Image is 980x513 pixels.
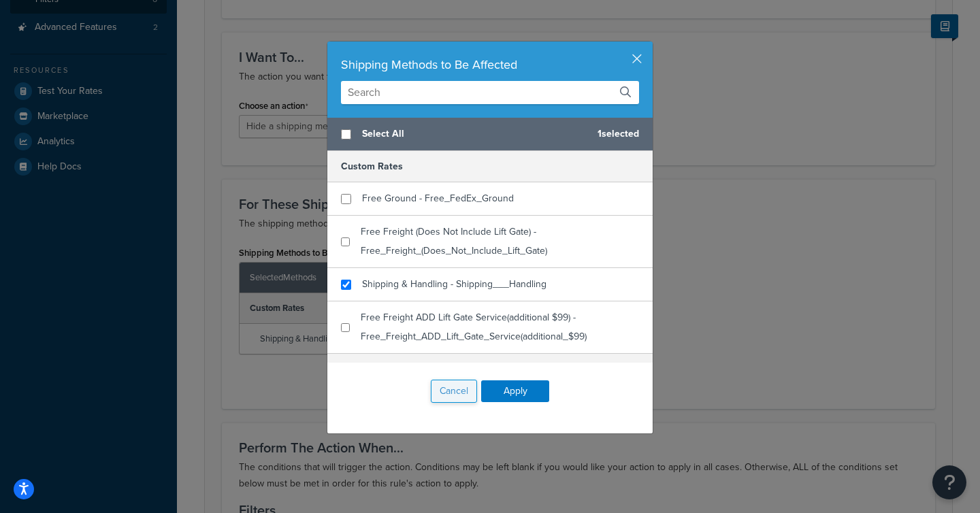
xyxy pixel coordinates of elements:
[361,225,547,258] span: Free Freight (Does Not Include Lift Gate) - Free_Freight_(Does_Not_Include_Lift_Gate)
[362,125,587,144] span: Select All
[481,380,549,402] button: Apply
[341,55,639,74] div: Shipping Methods to Be Affected
[327,353,653,385] h5: Takacat Custom Rates
[362,191,514,205] span: Free Ground - Free_FedEx_Ground
[327,118,653,151] div: 1 selected
[362,277,546,291] span: Shipping & Handling - Shipping___Handling
[341,81,639,104] input: Search
[431,380,477,403] button: Cancel
[327,151,653,182] h5: Custom Rates
[361,310,587,344] span: Free Freight ADD Lift Gate Service(additional $99) - Free_Freight_ADD_Lift_Gate_Service(additiona...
